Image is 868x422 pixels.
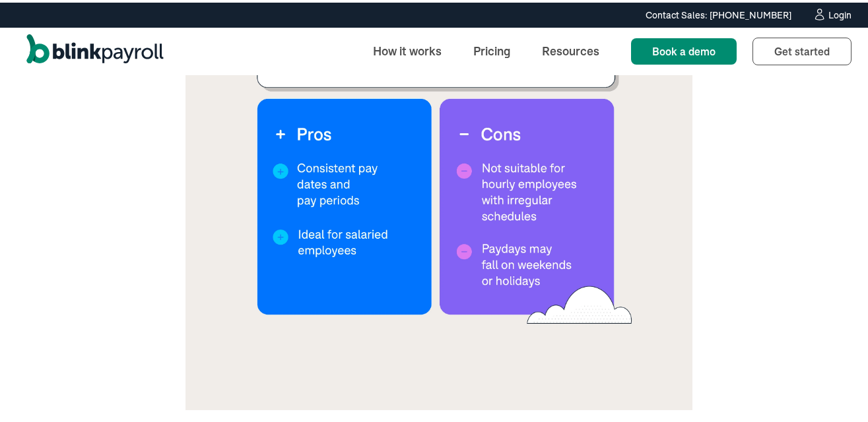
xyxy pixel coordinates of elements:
[362,34,452,63] a: How it works
[813,5,851,20] a: Login
[631,36,737,62] a: Book a demo
[531,34,610,63] a: Resources
[463,34,521,63] a: Pricing
[26,32,164,66] a: home
[828,8,851,17] div: Login
[646,6,791,20] div: Contact Sales: [PHONE_NUMBER]
[752,35,851,63] a: Get started
[652,42,716,55] span: Book a demo
[774,42,830,55] span: Get started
